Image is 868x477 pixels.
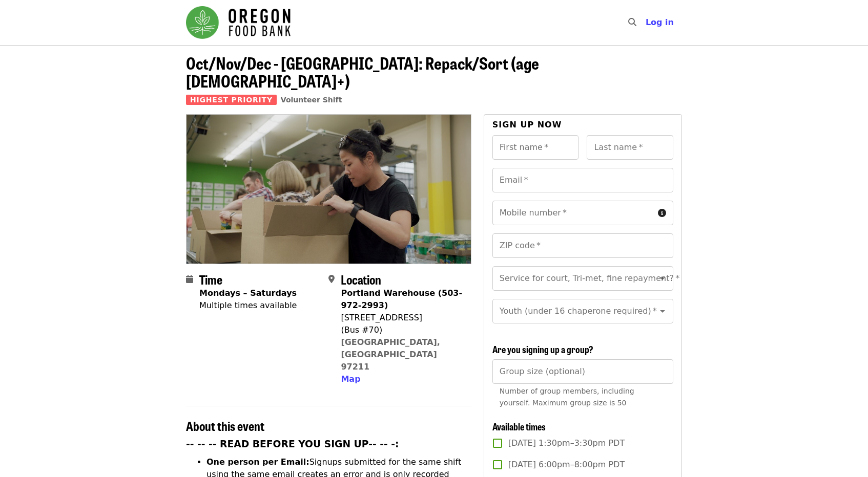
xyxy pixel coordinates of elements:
img: Oregon Food Bank - Home [186,6,291,39]
div: Multiple times available [199,299,297,312]
span: Number of group members, including yourself. Maximum group size is 50 [500,387,634,407]
input: Search [643,10,651,35]
i: circle-info icon [658,208,666,218]
span: Map [341,374,360,384]
input: Last name [587,135,673,160]
input: First name [492,135,579,160]
input: ZIP code [492,233,673,258]
input: [object Object] [492,359,673,384]
input: Mobile number [492,201,654,225]
button: Open [655,271,670,286]
button: Open [655,304,670,318]
strong: -- -- -- READ BEFORE YOU SIGN UP-- -- -: [186,439,399,449]
i: map-marker-alt icon [328,274,335,284]
span: Location [341,270,381,288]
a: [GEOGRAPHIC_DATA], [GEOGRAPHIC_DATA] 97211 [341,337,440,372]
span: Time [199,270,222,288]
a: Volunteer Shift [281,96,342,104]
div: [STREET_ADDRESS] [341,312,463,324]
span: Are you signing up a group? [492,342,593,356]
span: Sign up now [492,120,562,129]
span: Available times [492,420,546,433]
span: About this event [186,417,264,435]
button: Map [341,373,360,385]
strong: Portland Warehouse (503-972-2993) [341,288,462,310]
button: Log in [637,12,682,33]
span: [DATE] 1:30pm–3:30pm PDT [508,437,625,449]
span: Oct/Nov/Dec - [GEOGRAPHIC_DATA]: Repack/Sort (age [DEMOGRAPHIC_DATA]+) [186,51,539,93]
strong: One person per Email: [206,457,309,467]
div: (Bus #70) [341,324,463,336]
input: Email [492,168,673,192]
strong: Mondays – Saturdays [199,288,297,298]
i: calendar icon [186,274,193,284]
span: [DATE] 6:00pm–8:00pm PDT [508,459,625,471]
i: search icon [628,17,636,27]
img: Oct/Nov/Dec - Portland: Repack/Sort (age 8+) organized by Oregon Food Bank [187,115,471,263]
span: Log in [646,17,674,27]
span: Highest Priority [186,95,277,105]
